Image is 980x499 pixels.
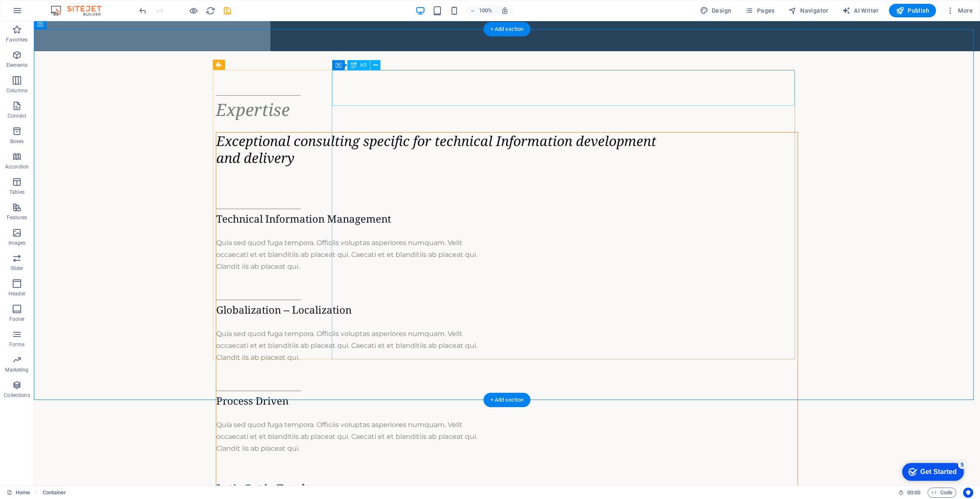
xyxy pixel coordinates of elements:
span: H3 [360,63,366,68]
button: More [943,4,976,17]
a: Click to cancel selection. Double-click to open Pages [7,488,30,498]
p: Features [7,214,27,221]
span: Pages [745,6,774,15]
span: AI Writer [842,6,879,15]
span: Code [931,488,952,498]
span: Navigator [788,6,829,15]
p: Collections [4,392,30,399]
span: Design [700,6,732,15]
p: Marketing [5,367,28,373]
p: Forms [9,341,25,348]
p: Boxes [10,138,24,145]
i: Save (Ctrl+S) [223,6,232,16]
div: + Add section [484,393,531,407]
button: save [222,6,232,16]
p: Footer [9,316,25,323]
button: Click here to leave preview mode and continue editing [188,6,198,16]
p: Accordion [5,163,29,170]
button: reload [205,6,215,16]
div: 5 [63,2,71,10]
p: Slider [11,265,24,272]
button: Code [928,488,956,498]
p: Images [8,240,26,246]
button: Navigator [785,4,832,17]
div: Get Started [25,9,61,17]
button: Design [696,4,735,17]
p: Columns [6,87,28,94]
nav: breadcrumb [43,488,66,498]
p: Tables [9,189,25,196]
button: Usercentrics [963,488,973,498]
button: 100% [466,6,496,16]
p: Content [8,113,26,119]
i: Undo: Edit headline (Ctrl+Z) [138,6,148,16]
i: Reload page [206,6,215,16]
img: Editor Logo [49,6,112,16]
button: AI Writer [839,4,882,17]
div: + Add section [484,22,531,36]
button: Pages [741,4,778,17]
span: Click to select. Double-click to edit [43,488,66,498]
span: Publish [896,6,929,15]
div: Design (Ctrl+Alt+Y) [696,4,735,17]
span: 00 00 [907,488,920,498]
button: Publish [889,4,936,17]
span: : [913,489,914,496]
p: Header [8,290,25,297]
span: More [946,6,973,15]
i: On resize automatically adjust zoom level to fit chosen device. [501,7,509,14]
h6: 100% [479,6,493,16]
button: undo [138,6,148,16]
p: Favorites [6,36,28,43]
p: Elements [6,62,28,69]
div: Get Started 5 items remaining, 0% complete [7,4,69,22]
h6: Session time [898,488,921,498]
